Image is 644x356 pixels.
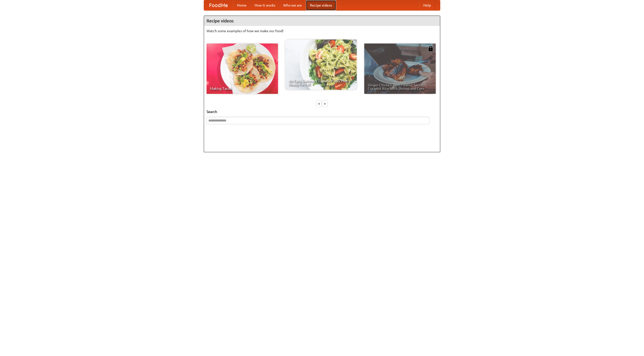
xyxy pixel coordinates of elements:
a: Help [419,0,435,10]
a: FoodMe [204,0,233,10]
h5: Search [207,109,437,114]
a: How it works [251,0,279,10]
span: An Easy, Summery Tomato Pasta That's Ready for Fall [289,79,353,86]
a: An Easy, Summery Tomato Pasta That's Ready for Fall [285,39,357,90]
h4: Recipe videos [204,16,440,26]
a: Making Tacos [207,44,278,94]
div: « [317,100,321,107]
img: 483408.png [428,46,433,51]
span: Making Tacos [210,87,274,90]
a: Home [233,0,251,10]
a: Who we are [279,0,306,10]
div: » [323,100,327,107]
p: Watch some examples of how we make our food! [207,28,437,33]
a: Recipe videos [306,0,336,10]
